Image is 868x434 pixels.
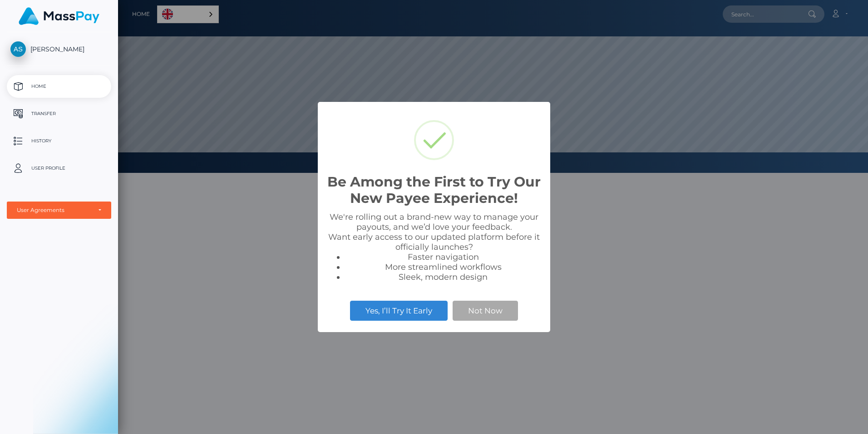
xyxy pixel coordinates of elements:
li: More streamlined workflows [345,262,541,272]
button: Yes, I’ll Try It Early [350,301,448,321]
div: We're rolling out a brand-new way to manage your payouts, and we’d love your feedback. Want early... [327,212,541,282]
li: Faster navigation [345,252,541,262]
p: User Profile [10,161,108,175]
p: Transfer [10,107,108,121]
img: MassPay [19,7,99,25]
li: Sleek, modern design [345,272,541,282]
button: Not Now [453,301,518,321]
button: User Agreements [7,202,111,219]
span: [PERSON_NAME] [7,45,111,53]
h2: Be Among the First to Try Our New Payee Experience! [327,174,541,207]
div: User Agreements [17,207,91,214]
p: History [10,134,108,148]
p: Home [10,80,108,93]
